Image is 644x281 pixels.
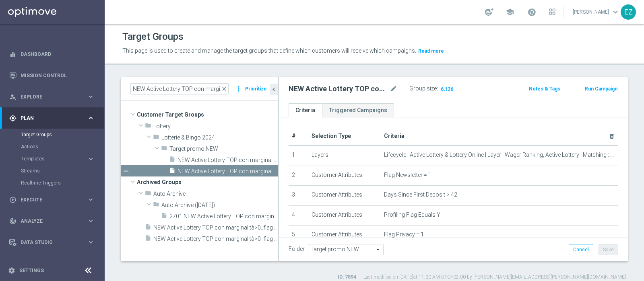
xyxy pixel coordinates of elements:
div: Streams [21,165,104,177]
i: equalizer [9,51,17,58]
span: Auto Archive (2024-07-26) [161,202,278,209]
span: Profiling Flag Equals Y [384,211,440,218]
div: Actions [21,141,104,153]
i: play_circle_outline [9,196,17,203]
a: Criteria [289,103,322,117]
button: play_circle_outline Execute keyboard_arrow_right [9,197,95,203]
th: Selection Type [308,127,381,146]
div: Target Groups [21,129,104,141]
span: Customer Target Groups [137,109,278,120]
a: Mission Control [21,65,95,86]
span: NEW Active Lottery TOP con marginalit&#xE0;&gt;0_flag NL_bonus free 2&#x20AC; caring [153,224,278,231]
span: Lottery [153,123,278,130]
a: Actions [21,144,84,150]
button: gps_fixed Plan keyboard_arrow_right [9,115,95,121]
td: Customer Attributes [308,166,381,186]
div: Templates keyboard_arrow_right [21,156,95,162]
a: Streams [21,168,84,174]
div: EZ [621,4,636,20]
span: school [506,8,514,16]
label: : [437,85,438,92]
i: folder [153,133,159,143]
div: Templates [21,153,104,165]
i: folder [153,201,159,210]
div: Explore [9,93,87,101]
i: folder [161,145,167,154]
td: 1 [289,146,308,166]
a: Triggered Campaigns [322,103,394,117]
i: keyboard_arrow_right [87,238,95,246]
button: Cancel [569,244,593,255]
button: Mission Control [9,72,95,79]
i: track_changes [9,217,17,225]
i: settings [8,267,15,274]
td: 2 [289,166,308,186]
i: keyboard_arrow_right [87,114,95,122]
span: NEW Active Lottery TOP con marginalit&#xE0;&gt;0 non aderenti alle promo di settembre_flag NL [178,157,278,164]
button: equalizer Dashboard [9,51,95,57]
div: Data Studio [9,239,87,246]
label: Last modified on [DATE] at 11:30 AM UTC+02:00 by [PERSON_NAME][EMAIL_ADDRESS][PERSON_NAME][DOMAIN... [363,274,626,281]
td: Customer Attributes [308,226,381,246]
span: 2701 NEW Active Lottery TOP con marginalit&#xE0;&gt;0 manuale_flag NL [169,213,278,220]
a: Realtime Triggers [21,180,84,186]
a: [PERSON_NAME]keyboard_arrow_down [572,6,621,18]
span: Templates [21,156,79,161]
i: insert_drive_file [169,156,175,165]
span: close [221,86,227,92]
a: Dashboard [21,43,95,65]
span: NEW Active Lottery TOP con marginalit&#xE0;&gt;0_flag NL [178,168,278,175]
span: Flag Newsletter = 1 [384,172,431,178]
i: chevron_left [270,86,278,93]
a: Target Groups [21,131,84,138]
div: Optibot [9,253,95,274]
span: Lifecycle : Active Lottery & Lottery Online | Layer : Wager Ranking, Active Lottery | Matching : ... [384,152,615,158]
td: Customer Attributes [308,205,381,226]
div: Execute [9,196,87,203]
label: ID: 7894 [338,274,356,281]
i: folder [145,190,151,199]
div: Plan [9,115,87,122]
span: Data Studio [21,240,87,245]
span: 6,136 [440,86,454,94]
i: mode_edit [390,84,397,94]
i: insert_drive_file [145,235,151,244]
i: keyboard_arrow_right [87,155,95,163]
h1: Target Groups [122,31,184,43]
td: 3 [289,186,308,206]
i: keyboard_arrow_right [87,196,95,203]
a: Optibot [21,253,84,274]
label: Folder [289,246,305,252]
div: Mission Control [9,65,95,86]
i: folder [145,122,151,131]
a: Settings [19,268,44,273]
div: Realtime Triggers [21,177,104,189]
span: Criteria [384,133,405,139]
button: Notes & Tags [528,84,561,93]
i: keyboard_arrow_right [87,93,95,101]
span: Auto Archive [153,191,278,197]
button: Save [599,244,618,255]
button: person_search Explore keyboard_arrow_right [9,94,95,100]
i: delete_forever [609,133,615,139]
button: chevron_left [270,84,278,95]
button: Run Campaign [584,84,618,93]
label: Group size [409,85,437,92]
i: insert_drive_file [161,212,167,222]
button: Read more [417,47,445,55]
span: Execute [21,197,87,202]
button: Prioritize [244,84,268,94]
td: Layers [308,146,381,166]
i: insert_drive_file [145,224,151,233]
span: Flag Privacy = 1 [384,231,424,238]
i: keyboard_arrow_right [87,217,95,225]
span: Explore [21,94,87,99]
button: track_changes Analyze keyboard_arrow_right [9,218,95,224]
th: # [289,127,308,146]
span: keyboard_arrow_down [611,8,620,16]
